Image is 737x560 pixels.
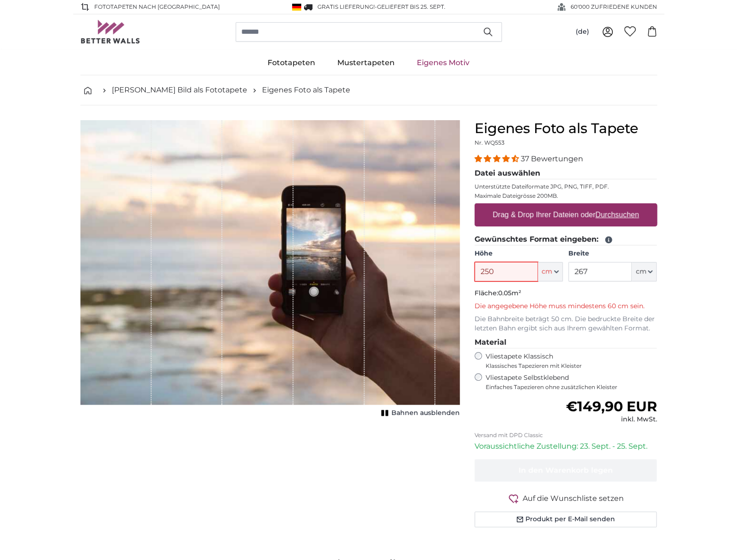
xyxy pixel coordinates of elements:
span: €149,90 EUR [566,398,657,415]
span: 0.05m² [498,289,521,297]
p: Voraussichtliche Zustellung: 23. Sept. - 25. Sept. [475,441,657,452]
button: Auf die Wunschliste setzen [475,493,657,504]
a: Eigenes Motiv [406,51,481,75]
p: Unterstützte Dateiformate JPG, PNG, TIFF, PDF. [475,183,657,190]
span: In den Warenkorb legen [518,466,613,475]
span: Fototapeten nach [GEOGRAPHIC_DATA] [94,3,220,11]
span: Klassisches Tapezieren mit Kleister [486,362,649,370]
u: Durchsuchen [595,211,639,219]
span: cm [542,267,552,276]
span: Auf die Wunschliste setzen [523,493,624,504]
a: Mustertapeten [326,51,406,75]
legend: Datei auswählen [475,168,657,179]
label: Vliestapete Klassisch [486,352,649,370]
button: cm [632,262,657,281]
span: Geliefert bis 25. Sept. [377,3,445,10]
p: Fläche: [475,289,657,298]
img: Betterwalls [80,20,140,43]
nav: breadcrumbs [80,75,657,105]
a: [PERSON_NAME] Bild als Fototapete [112,85,247,96]
span: GRATIS Lieferung! [317,3,375,10]
button: Bahnen ausblenden [378,407,460,420]
a: Eigenes Foto als Tapete [262,85,350,96]
span: - [375,3,445,10]
button: Produkt per E-Mail senden [475,511,657,527]
p: Die Bahnbreite beträgt 50 cm. Die bedruckte Breite der letzten Bahn ergibt sich aus Ihrem gewählt... [475,315,657,333]
span: cm [635,267,646,276]
label: Breite [568,249,657,258]
p: Maximale Dateigrösse 200MB. [475,192,657,200]
button: In den Warenkorb legen [475,459,657,481]
p: Die angegebene Höhe muss mindestens 60 cm sein. [475,302,657,311]
p: Versand mit DPD Classic [475,432,657,439]
h1: Eigenes Foto als Tapete [475,120,657,137]
legend: Material [475,337,657,348]
img: Deutschland [292,4,301,11]
span: Bahnen ausblenden [391,408,460,418]
span: 60'000 ZUFRIEDENE KUNDEN [571,3,657,11]
div: 1 of 1 [80,120,460,420]
span: 37 Bewertungen [521,154,583,163]
label: Drag & Drop Ihrer Dateien oder [489,206,643,224]
a: Fototapeten [256,51,326,75]
span: 4.32 stars [475,154,521,163]
div: inkl. MwSt. [566,415,657,424]
span: Einfaches Tapezieren ohne zusätzlichen Kleister [486,383,657,391]
legend: Gewünschtes Format eingeben: [475,234,657,245]
span: Nr. WQ553 [475,139,505,146]
label: Vliestapete Selbstklebend [486,373,657,391]
label: Höhe [475,249,563,258]
button: cm [538,262,563,281]
button: (de) [568,24,597,40]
